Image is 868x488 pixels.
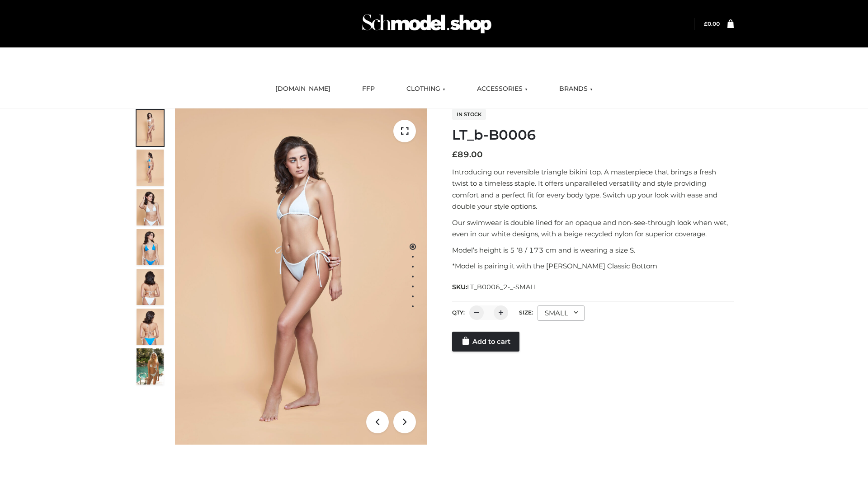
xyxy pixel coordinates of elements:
span: £ [452,150,458,160]
a: Add to cart [452,332,519,352]
a: [DOMAIN_NAME] [269,79,337,99]
img: ArielClassicBikiniTop_CloudNine_AzureSky_OW114ECO_7-scaled.jpg [137,269,164,305]
h1: LT_b-B0006 [452,127,734,143]
span: £ [704,20,708,27]
bdi: 0.00 [704,20,720,27]
a: CLOTHING [400,79,452,99]
a: ACCESSORIES [470,79,534,99]
a: FFP [355,79,382,99]
img: ArielClassicBikiniTop_CloudNine_AzureSky_OW114ECO_4-scaled.jpg [137,229,164,265]
span: In stock [452,109,486,120]
p: Our swimwear is double lined for an opaque and non-see-through look when wet, even in our white d... [452,217,734,240]
span: LT_B0006_2-_-SMALL [467,283,538,291]
a: BRANDS [552,79,599,99]
div: SMALL [538,305,585,321]
img: Schmodel Admin 964 [359,6,495,42]
span: SKU: [452,282,538,292]
img: ArielClassicBikiniTop_CloudNine_AzureSky_OW114ECO_2-scaled.jpg [137,150,164,186]
p: Model’s height is 5 ‘8 / 173 cm and is wearing a size S. [452,244,734,256]
img: Arieltop_CloudNine_AzureSky2.jpg [137,348,164,385]
img: ArielClassicBikiniTop_CloudNine_AzureSky_OW114ECO_1-scaled.jpg [137,110,164,146]
img: ArielClassicBikiniTop_CloudNine_AzureSky_OW114ECO_8-scaled.jpg [137,309,164,345]
label: QTY: [452,309,465,316]
p: Introducing our reversible triangle bikini top. A masterpiece that brings a fresh twist to a time... [452,166,734,212]
a: £0.00 [704,20,720,27]
img: ArielClassicBikiniTop_CloudNine_AzureSky_OW114ECO_3-scaled.jpg [137,189,164,225]
bdi: 89.00 [452,150,483,160]
p: *Model is pairing it with the [PERSON_NAME] Classic Bottom [452,260,734,272]
img: ArielClassicBikiniTop_CloudNine_AzureSky_OW114ECO_1 [175,108,427,445]
label: Size: [519,309,533,316]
